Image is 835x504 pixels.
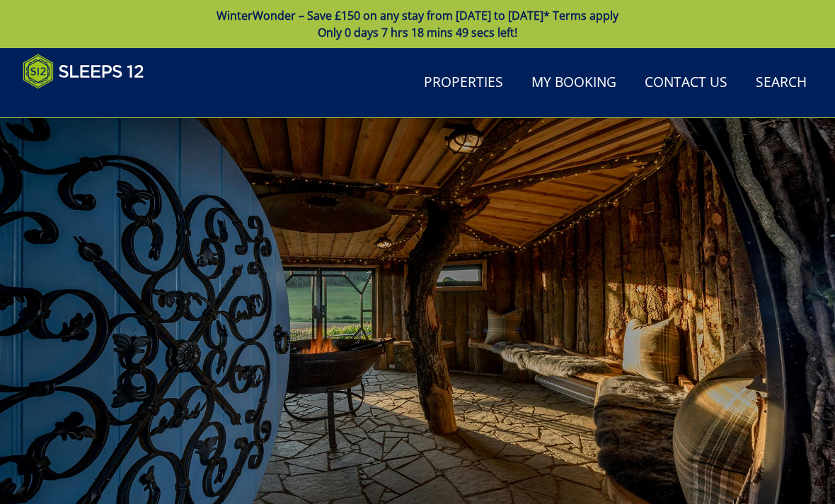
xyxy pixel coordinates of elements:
span: Only 0 days 7 hrs 18 mins 49 secs left! [318,25,517,40]
a: My Booking [526,67,622,99]
a: Search [750,67,812,99]
a: Properties [418,67,509,99]
a: Contact Us [639,67,733,99]
iframe: Customer reviews powered by Trustpilot [16,98,164,110]
img: Sleeps 12 [23,54,144,89]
